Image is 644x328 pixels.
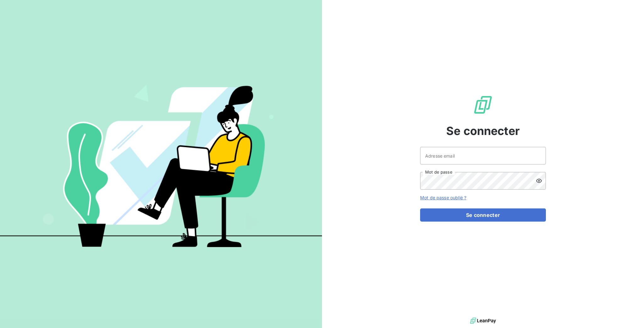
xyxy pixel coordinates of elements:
[446,122,520,139] span: Se connecter
[420,147,546,164] input: placeholder
[420,195,466,200] a: Mot de passe oublié ?
[420,208,546,222] button: Se connecter
[470,316,496,325] img: logo
[473,95,493,115] img: Logo LeanPay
